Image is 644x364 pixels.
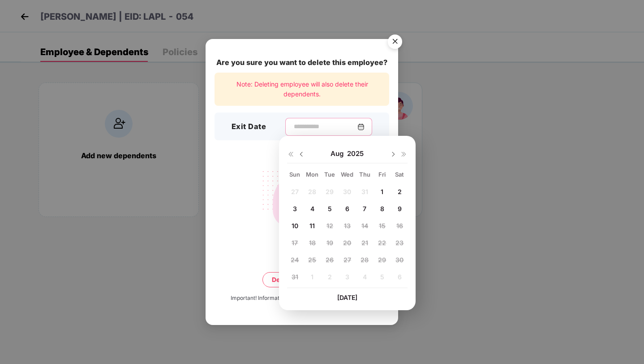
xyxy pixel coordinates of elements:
img: svg+xml;base64,PHN2ZyB4bWxucz0iaHR0cDovL3d3dy53My5vcmcvMjAwMC9zdmciIHdpZHRoPSIxNiIgaGVpZ2h0PSIxNi... [287,151,294,158]
span: 7 [363,205,366,212]
div: Fri [374,170,390,178]
img: svg+xml;base64,PHN2ZyB4bWxucz0iaHR0cDovL3d3dy53My5vcmcvMjAwMC9zdmciIHdpZHRoPSIxNiIgaGVpZ2h0PSIxNi... [400,151,408,158]
span: 2 [398,188,402,195]
span: 3 [293,205,297,212]
img: svg+xml;base64,PHN2ZyB4bWxucz0iaHR0cDovL3d3dy53My5vcmcvMjAwMC9zdmciIHdpZHRoPSIyMjQiIGhlaWdodD0iMT... [252,165,352,235]
img: svg+xml;base64,PHN2ZyBpZD0iRHJvcGRvd24tMzJ4MzIiIHhtbG5zPSJodHRwOi8vd3d3LnczLm9yZy8yMDAwL3N2ZyIgd2... [390,151,397,158]
span: 4 [310,205,314,212]
div: Sun [287,170,303,178]
div: Thu [357,170,373,178]
span: 11 [309,222,315,230]
div: Note: Deleting employee will also delete their dependents. [215,73,389,106]
span: Aug [331,149,347,158]
button: Delete permanently [262,272,341,287]
div: Wed [339,170,355,178]
span: 6 [345,205,349,212]
span: 10 [292,222,298,230]
button: Close [382,30,407,55]
div: Tue [322,170,338,178]
div: Important! Information once deleted, can’t be recovered. [231,294,373,303]
span: 9 [398,205,402,212]
div: Sat [392,170,408,178]
div: Are you sure you want to delete this employee? [215,57,389,68]
span: 5 [328,205,332,212]
img: svg+xml;base64,PHN2ZyB4bWxucz0iaHR0cDovL3d3dy53My5vcmcvMjAwMC9zdmciIHdpZHRoPSI1NiIgaGVpZ2h0PSI1Ni... [382,30,408,56]
span: [DATE] [337,294,357,301]
div: Mon [305,170,320,178]
span: 1 [381,188,383,195]
span: 8 [380,205,384,212]
h3: Exit Date [232,121,266,133]
span: 2025 [347,149,364,158]
img: svg+xml;base64,PHN2ZyBpZD0iRHJvcGRvd24tMzJ4MzIiIHhtbG5zPSJodHRwOi8vd3d3LnczLm9yZy8yMDAwL3N2ZyIgd2... [298,151,305,158]
img: svg+xml;base64,PHN2ZyBpZD0iQ2FsZW5kYXItMzJ4MzIiIHhtbG5zPSJodHRwOi8vd3d3LnczLm9yZy8yMDAwL3N2ZyIgd2... [357,123,365,130]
